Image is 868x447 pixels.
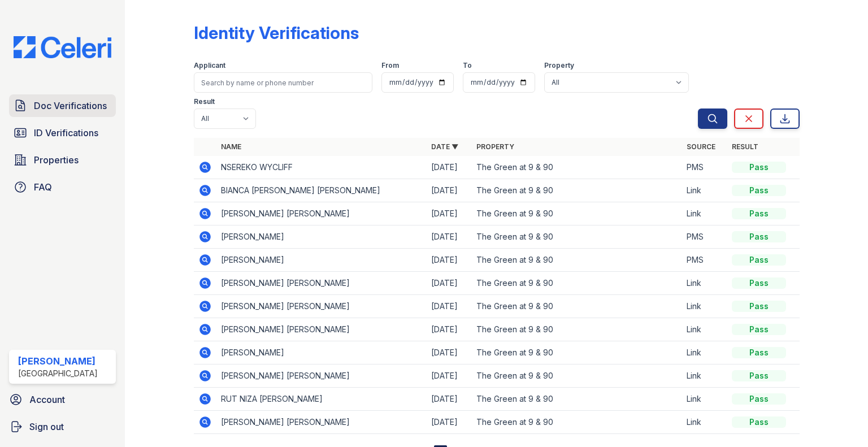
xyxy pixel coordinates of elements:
td: [DATE] [427,225,472,249]
div: Pass [732,301,786,312]
td: PMS [682,249,727,272]
td: [DATE] [427,249,472,272]
td: Link [682,272,727,295]
td: The Green at 9 & 90 [472,249,682,272]
td: Link [682,411,727,434]
a: FAQ [9,176,116,198]
span: Sign out [29,420,64,433]
td: [PERSON_NAME] [PERSON_NAME] [216,202,427,225]
span: Doc Verifications [34,99,107,112]
td: PMS [682,225,727,249]
td: RUT NIZA [PERSON_NAME] [216,388,427,411]
a: Name [221,142,241,151]
a: Source [687,142,715,151]
td: [PERSON_NAME] [PERSON_NAME] [216,272,427,295]
td: [DATE] [427,318,472,341]
td: Link [682,341,727,364]
input: Search by name or phone number [194,72,372,93]
span: Properties [34,153,79,167]
td: The Green at 9 & 90 [472,179,682,202]
div: Pass [732,393,786,405]
td: [DATE] [427,295,472,318]
div: Pass [732,254,786,266]
td: [PERSON_NAME] [216,225,427,249]
td: The Green at 9 & 90 [472,341,682,364]
div: [GEOGRAPHIC_DATA] [18,368,98,379]
div: Pass [732,277,786,289]
td: Link [682,318,727,341]
td: [PERSON_NAME] [PERSON_NAME] [216,295,427,318]
label: Property [544,61,574,70]
td: The Green at 9 & 90 [472,202,682,225]
a: Sign out [5,415,120,438]
div: Identity Verifications [194,23,359,43]
td: The Green at 9 & 90 [472,411,682,434]
td: Link [682,179,727,202]
td: [PERSON_NAME] [216,341,427,364]
td: [DATE] [427,179,472,202]
div: Pass [732,324,786,335]
div: [PERSON_NAME] [18,354,98,368]
td: Link [682,295,727,318]
td: [DATE] [427,341,472,364]
td: PMS [682,156,727,179]
a: Result [732,142,758,151]
div: Pass [732,162,786,173]
td: The Green at 9 & 90 [472,272,682,295]
td: The Green at 9 & 90 [472,318,682,341]
label: Applicant [194,61,225,70]
div: Pass [732,185,786,196]
td: The Green at 9 & 90 [472,388,682,411]
label: From [381,61,399,70]
td: The Green at 9 & 90 [472,225,682,249]
img: CE_Logo_Blue-a8612792a0a2168367f1c8372b55b34899dd931a85d93a1a3d3e32e68fde9ad4.png [5,36,120,58]
a: Properties [9,149,116,171]
td: [PERSON_NAME] [216,249,427,272]
div: Pass [732,416,786,428]
td: [DATE] [427,364,472,388]
td: The Green at 9 & 90 [472,295,682,318]
td: [DATE] [427,388,472,411]
a: Doc Verifications [9,94,116,117]
td: Link [682,388,727,411]
a: Property [476,142,514,151]
a: Date ▼ [431,142,458,151]
span: FAQ [34,180,52,194]
td: [DATE] [427,272,472,295]
td: BIANCA [PERSON_NAME] [PERSON_NAME] [216,179,427,202]
td: The Green at 9 & 90 [472,156,682,179]
span: Account [29,393,65,406]
td: [PERSON_NAME] [PERSON_NAME] [216,318,427,341]
a: ID Verifications [9,121,116,144]
td: [PERSON_NAME] [PERSON_NAME] [216,364,427,388]
div: Pass [732,370,786,381]
div: Pass [732,231,786,242]
td: Link [682,364,727,388]
td: [PERSON_NAME] [PERSON_NAME] [216,411,427,434]
td: NSEREKO WYCLIFF [216,156,427,179]
td: [DATE] [427,411,472,434]
td: Link [682,202,727,225]
td: [DATE] [427,202,472,225]
a: Account [5,388,120,411]
label: To [463,61,472,70]
div: Pass [732,347,786,358]
label: Result [194,97,215,106]
td: The Green at 9 & 90 [472,364,682,388]
td: [DATE] [427,156,472,179]
div: Pass [732,208,786,219]
span: ID Verifications [34,126,98,140]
